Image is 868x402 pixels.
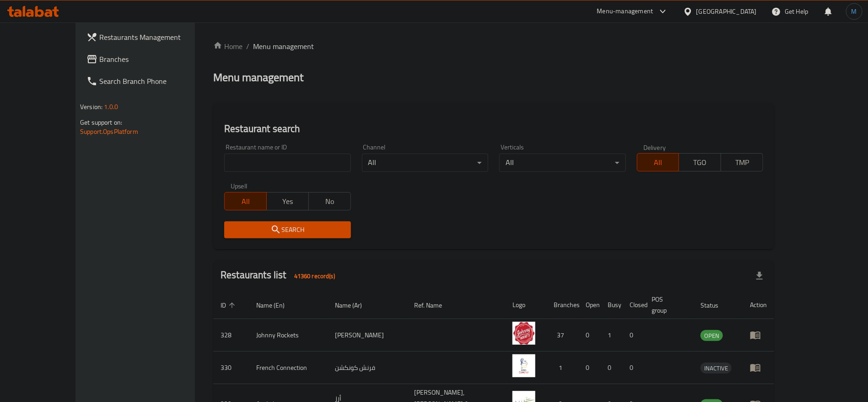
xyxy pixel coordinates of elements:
td: 37 [546,319,578,352]
span: Yes [270,195,305,208]
td: 330 [213,352,249,384]
button: Search [224,221,350,238]
a: Restaurants Management [79,26,221,48]
li: / [246,41,249,52]
img: Johnny Rockets [512,322,535,345]
td: 1 [546,352,578,384]
span: 41360 record(s) [289,272,340,281]
label: Upsell [231,183,248,189]
th: Logo [505,291,546,319]
span: TMP [725,156,760,169]
div: Export file [749,265,771,287]
div: Total records count [289,269,340,283]
div: All [362,154,488,172]
button: Yes [266,192,309,210]
span: All [228,195,263,208]
div: All [499,154,625,172]
td: 0 [600,352,622,384]
td: 0 [622,352,644,384]
button: All [637,153,679,171]
button: All [224,192,267,210]
img: French Connection [512,354,535,377]
button: No [308,192,351,210]
span: Name (Ar) [335,300,374,311]
div: Menu [750,362,767,373]
th: Action [743,291,774,319]
td: Johnny Rockets [249,319,328,352]
span: Version: [80,101,102,113]
span: Search [232,224,343,236]
a: Home [213,41,243,52]
span: Status [701,300,730,311]
div: Menu [750,330,767,341]
h2: Restaurant search [224,122,763,136]
span: Branches [99,54,213,65]
div: [GEOGRAPHIC_DATA] [696,6,757,17]
h2: Restaurants list [221,268,340,283]
th: Busy [600,291,622,319]
span: M [852,6,857,17]
button: TMP [721,153,763,171]
th: Closed [622,291,644,319]
span: Search Branch Phone [99,76,213,87]
td: 0 [622,319,644,352]
td: 1 [600,319,622,352]
div: Menu-management [597,6,653,17]
span: All [641,156,676,169]
span: 1.0.0 [104,101,118,113]
span: Name (En) [256,300,297,311]
td: 0 [578,319,600,352]
span: ID [221,300,238,311]
span: POS group [652,294,682,316]
h2: Menu management [213,70,303,85]
a: Support.OpsPlatform [80,126,138,138]
label: Delivery [643,144,666,150]
span: INACTIVE [701,363,732,374]
th: Open [578,291,600,319]
span: Menu management [253,41,314,52]
input: Search for restaurant name or ID.. [224,154,350,172]
td: 328 [213,319,249,352]
span: OPEN [701,330,723,341]
span: Ref. Name [415,300,454,311]
span: Restaurants Management [99,32,213,43]
td: فرنش كونكشن [328,352,407,384]
div: INACTIVE [701,363,732,374]
nav: breadcrumb [213,41,774,52]
span: Get support on: [80,116,122,128]
button: TGO [679,153,721,171]
td: [PERSON_NAME] [328,319,407,352]
th: Branches [546,291,578,319]
span: No [313,195,347,208]
td: 0 [578,352,600,384]
a: Branches [79,48,221,70]
td: French Connection [249,352,328,384]
a: Search Branch Phone [79,70,221,92]
span: TGO [683,156,717,169]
